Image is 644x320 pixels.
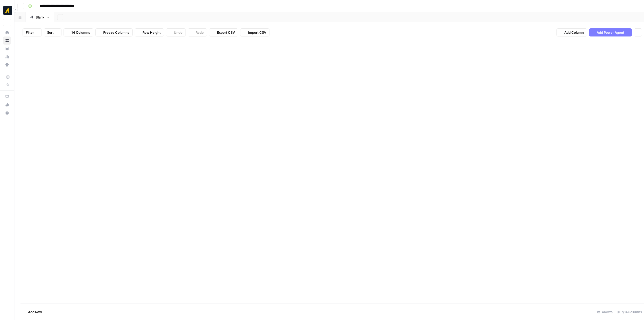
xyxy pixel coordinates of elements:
span: Export CSV [217,30,235,35]
span: Undo [174,30,182,35]
button: Workspace: Marketers in Demand [3,4,11,17]
button: Filter [23,28,42,36]
button: Row Height [135,28,164,36]
button: Add Row [20,308,45,316]
a: Usage [3,53,11,61]
button: What's new? [3,101,11,109]
button: Undo [166,28,186,36]
a: Blank [26,12,54,22]
a: Settings [3,61,11,69]
div: Blank [36,15,44,20]
a: Your Data [3,45,11,53]
span: Row Height [142,30,161,35]
a: AirOps Academy [3,93,11,101]
button: Freeze Columns [95,28,133,36]
span: Filter [26,30,34,35]
span: Redo [196,30,204,35]
button: 14 Columns [64,28,93,36]
span: 14 Columns [71,30,90,35]
span: Freeze Columns [103,30,129,35]
button: Sort [44,28,61,36]
button: Import CSV [240,28,269,36]
span: Add Row [28,309,42,314]
span: Sort [47,30,54,35]
button: Export CSV [209,28,238,36]
a: Browse [3,36,11,45]
button: Help + Support [3,109,11,117]
div: What's new? [3,101,11,109]
span: Import CSV [248,30,266,35]
a: Home [3,28,11,36]
img: Marketers in Demand Logo [3,6,12,15]
button: Redo [188,28,207,36]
